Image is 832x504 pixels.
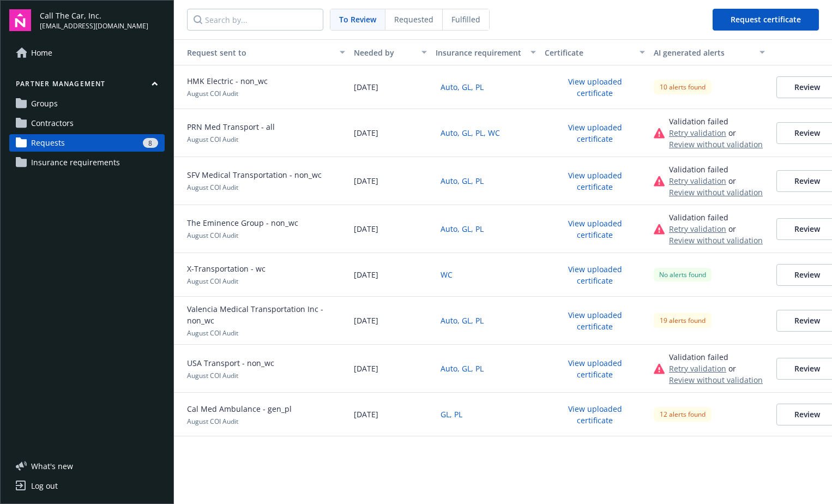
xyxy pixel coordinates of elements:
div: 10 alerts found [654,80,712,94]
button: Review without validation [669,235,763,246]
button: Review without validation [669,374,763,386]
span: Valencia Medical Transportation Inc - non_wc [187,303,345,326]
button: Partner management [9,79,165,93]
button: Auto, GL, PL [436,172,489,189]
button: View uploaded certificate [545,167,645,195]
span: [DATE] [354,127,378,139]
span: [DATE] [354,315,378,326]
button: AI generated alerts [649,39,769,65]
span: August COI Audit [187,328,238,338]
span: August COI Audit [187,183,238,192]
button: Needed by [349,39,431,65]
span: USA Transport - non_wc [187,357,274,369]
div: Validation failed [669,212,763,223]
button: Retry validation [669,363,726,374]
span: [DATE] [354,175,378,187]
div: 12 alerts found [654,407,712,422]
span: Requests [31,134,65,152]
button: Review without validation [669,187,763,198]
span: Groups [31,95,58,112]
div: AI generated alerts [654,47,753,58]
div: 19 alerts found [654,313,712,328]
button: Auto, GL, PL [436,79,489,95]
button: Retry validation [669,127,726,139]
button: Review without validation [669,139,763,150]
button: View uploaded certificate [545,73,645,101]
span: Insurance requirements [31,154,120,171]
span: Cal Med Ambulance - gen_pl [187,403,292,415]
span: PRN Med Transport - all [187,121,275,133]
div: Certificate [545,47,633,58]
button: Auto, GL, PL, WC [436,124,505,141]
span: Home [31,44,52,62]
span: August COI Audit [187,371,238,380]
button: Retry validation [669,175,726,187]
span: X-Transportation - wc [187,263,266,274]
div: or [669,127,763,150]
button: View uploaded certificate [545,215,645,243]
div: Request sent to [178,47,333,58]
span: [DATE] [354,81,378,93]
div: Log out [31,477,58,495]
button: Auto, GL, PL [436,312,489,329]
a: Requests8 [9,134,165,152]
span: HMK Electric - non_wc [187,75,268,87]
span: August COI Audit [187,135,238,144]
span: [DATE] [354,363,378,374]
span: Requested [394,14,433,25]
button: View uploaded certificate [545,355,645,383]
button: Request certificate [713,9,819,31]
button: Auto, GL, PL [436,220,489,237]
div: or [669,175,763,198]
span: Request certificate [731,14,801,25]
button: View uploaded certificate [545,400,645,429]
div: Validation failed [669,116,763,127]
button: WC [436,266,457,283]
div: Validation failed [669,164,763,175]
span: August COI Audit [187,277,238,286]
div: or [669,223,763,246]
button: Insurance requirement [431,39,540,65]
span: What ' s new [31,460,73,472]
span: Call The Car, Inc. [40,10,148,21]
span: The Eminence Group - non_wc [187,217,298,229]
button: Call The Car, Inc.[EMAIL_ADDRESS][DOMAIN_NAME] [40,9,165,31]
span: [DATE] [354,409,378,420]
a: Contractors [9,115,165,132]
span: August COI Audit [187,89,238,98]
span: [DATE] [354,223,378,235]
div: Validation failed [669,351,763,363]
div: Needed by [354,47,415,58]
span: To Review [339,14,376,25]
a: Groups [9,95,165,112]
a: Insurance requirements [9,154,165,171]
div: or [669,363,763,386]
button: Retry validation [669,223,726,235]
span: Fulfilled [451,14,480,25]
span: [DATE] [354,269,378,280]
span: [EMAIL_ADDRESS][DOMAIN_NAME] [40,21,148,31]
button: Auto, GL, PL [436,360,489,377]
button: View uploaded certificate [545,119,645,147]
span: August COI Audit [187,231,238,240]
input: Search by... [187,9,323,31]
a: Home [9,44,165,62]
div: Insurance requirement [436,47,524,58]
button: View uploaded certificate [545,307,645,335]
span: SFV Medical Transportation - non_wc [187,169,322,181]
button: What's new [9,460,91,472]
span: August COI Audit [187,417,238,426]
div: 8 [143,138,158,148]
div: No alerts found [654,268,712,281]
button: GL, PL [436,406,467,423]
img: navigator-logo.svg [9,9,31,31]
button: View uploaded certificate [545,261,645,289]
button: Certificate [540,39,649,65]
span: Contractors [31,115,74,132]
